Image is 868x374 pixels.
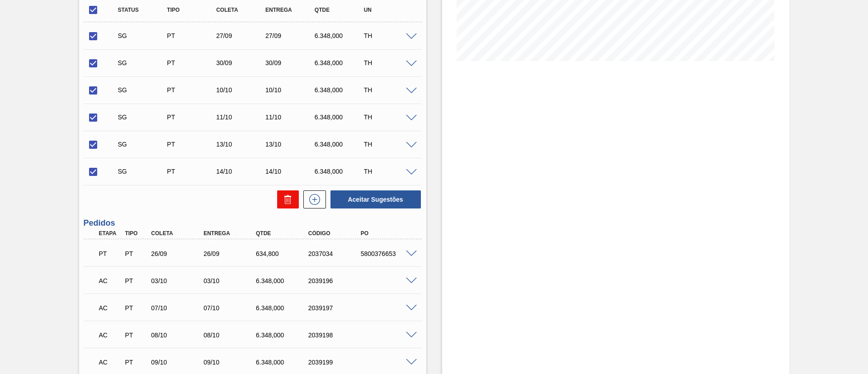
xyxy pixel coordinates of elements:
button: Aceitar Sugestões [330,190,421,208]
div: Status [116,7,170,13]
div: Pedido de Transferência [123,359,150,366]
div: 2039196 [306,277,365,284]
div: 6.348,000 [312,59,367,66]
div: 6.348,000 [312,32,367,39]
div: 14/10/2025 [263,168,318,175]
div: Qtde [254,230,312,237]
div: Etapa [97,230,124,237]
div: Aguardando Composição de Carga [97,298,124,318]
div: Pedido de Transferência [165,59,219,66]
div: 09/10/2025 [149,359,208,366]
div: Entrega [263,7,318,13]
p: AC [99,277,122,284]
div: 5800376653 [359,250,417,257]
div: 03/10/2025 [201,277,260,284]
div: Sugestão Criada [116,141,170,148]
div: Pedido em Trânsito [97,244,124,264]
div: Sugestão Criada [116,59,170,66]
div: Aceitar Sugestões [326,189,422,209]
div: 26/09/2025 [201,250,260,257]
div: Pedido de Transferência [165,32,219,39]
div: 6.348,000 [254,277,312,284]
div: Aguardando Composição de Carga [97,325,124,345]
div: 10/10/2025 [214,86,269,94]
p: AC [99,331,122,339]
div: Excluir Sugestões [273,190,299,208]
div: Pedido de Transferência [123,331,150,339]
div: 2039199 [306,359,365,366]
div: 13/10/2025 [263,141,318,148]
div: Sugestão Criada [116,32,170,39]
div: Entrega [201,230,260,237]
div: Pedido de Transferência [165,168,219,175]
div: Pedido de Transferência [165,141,219,148]
div: Tipo [123,230,150,237]
div: 07/10/2025 [149,304,208,312]
div: 6.348,000 [312,114,367,121]
div: 08/10/2025 [149,331,208,339]
div: PO [359,230,417,237]
div: 30/09/2025 [263,59,318,66]
div: 14/10/2025 [214,168,269,175]
div: Sugestão Criada [116,86,170,94]
div: 13/10/2025 [214,141,269,148]
div: 2039198 [306,331,365,339]
div: TH [362,141,416,148]
div: 11/10/2025 [214,114,269,121]
div: Coleta [214,7,269,13]
div: TH [362,32,416,39]
div: Código [306,230,365,237]
div: Sugestão Criada [116,168,170,175]
p: AC [99,304,122,312]
div: Tipo [165,7,219,13]
h3: Pedidos [84,218,422,228]
div: Pedido de Transferência [123,277,150,284]
div: 6.348,000 [254,331,312,339]
div: 2039197 [306,304,365,312]
div: 6.348,000 [254,304,312,312]
div: 10/10/2025 [263,86,318,94]
div: 27/09/2025 [214,32,269,39]
div: UN [362,7,416,13]
p: AC [99,359,122,366]
div: Pedido de Transferência [165,114,219,121]
div: Aguardando Composição de Carga [97,271,124,291]
p: PT [99,250,122,257]
div: 6.348,000 [312,141,367,148]
div: TH [362,59,416,66]
div: 6.348,000 [254,359,312,366]
div: 634,800 [254,250,312,257]
div: 08/10/2025 [201,331,260,339]
div: Pedido de Transferência [123,304,150,312]
div: 11/10/2025 [263,114,318,121]
div: Coleta [149,230,208,237]
div: 2037034 [306,250,365,257]
div: TH [362,86,416,94]
div: 6.348,000 [312,86,367,94]
div: 09/10/2025 [201,359,260,366]
div: 27/09/2025 [263,32,318,39]
div: 07/10/2025 [201,304,260,312]
div: 30/09/2025 [214,59,269,66]
div: Pedido de Transferência [165,86,219,94]
div: Pedido de Transferência [123,250,150,257]
div: Nova sugestão [299,190,326,208]
div: 6.348,000 [312,168,367,175]
div: Qtde [312,7,367,13]
div: TH [362,168,416,175]
div: Sugestão Criada [116,114,170,121]
div: 03/10/2025 [149,277,208,284]
div: 26/09/2025 [149,250,208,257]
div: Aguardando Composição de Carga [97,352,124,372]
div: TH [362,114,416,121]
